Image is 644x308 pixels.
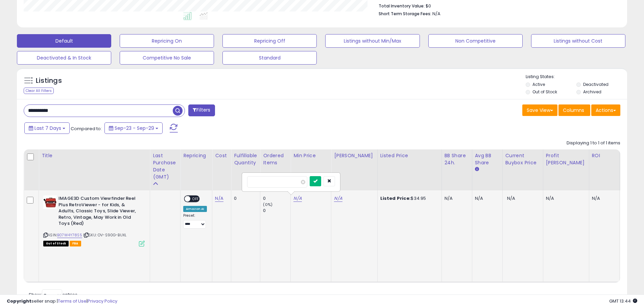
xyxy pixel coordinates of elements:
[43,195,57,209] img: 413LFnp2PNL._SL40_.jpg
[293,195,302,202] a: N/A
[190,196,201,202] span: OFF
[546,195,584,202] div: N/A
[188,104,215,116] button: Filters
[592,152,617,159] div: ROI
[432,10,440,17] span: N/A
[222,34,317,48] button: Repricing Off
[222,51,317,65] button: Standard
[325,34,420,48] button: Listings without Min/Max
[263,195,290,202] div: 0
[445,152,469,166] div: BB Share 24h.
[215,195,223,202] a: N/A
[526,74,627,80] p: Listing States:
[379,3,425,9] b: Total Inventory Value:
[546,152,586,166] div: Profit [PERSON_NAME]
[153,152,177,181] div: Last Purchase Date (GMT)
[58,298,87,304] a: Terms of Use
[120,34,214,48] button: Repricing On
[532,89,557,95] label: Out of Stock
[263,208,290,214] div: 0
[24,88,54,94] div: Clear All Filters
[42,152,147,159] div: Title
[183,206,207,212] div: Amazon AI
[7,298,117,305] div: seller snap | |
[115,125,154,132] span: Sep-23 - Sep-29
[29,291,77,298] span: Show: entries
[334,152,374,159] div: [PERSON_NAME]
[24,122,70,134] button: Last 7 Days
[43,195,145,245] div: ASIN:
[380,195,411,202] b: Listed Price:
[88,298,117,304] a: Privacy Policy
[380,152,439,159] div: Listed Price
[507,195,515,202] span: N/A
[104,122,163,134] button: Sep-23 - Sep-29
[379,1,615,9] li: $0
[583,81,609,87] label: Deactivated
[183,152,209,159] div: Repricing
[120,51,214,65] button: Competitive No Sale
[334,195,342,202] a: N/A
[379,11,431,17] b: Short Term Storage Fees:
[70,241,81,246] span: FBA
[7,298,31,304] strong: Copyright
[591,104,620,116] button: Actions
[380,195,436,202] div: $34.95
[215,152,228,159] div: Cost
[17,51,111,65] button: Deactivated & In Stock
[522,104,557,116] button: Save View
[43,241,69,246] span: All listings that are currently out of stock and unavailable for purchase on Amazon
[263,202,272,207] small: (0%)
[532,81,545,87] label: Active
[428,34,523,48] button: Non Competitive
[567,140,620,146] div: Displaying 1 to 1 of 1 items
[234,195,255,202] div: 0
[505,152,540,166] div: Current Buybox Price
[263,152,288,166] div: Ordered Items
[34,125,61,132] span: Last 7 Days
[71,125,102,132] span: Compared to:
[234,152,257,166] div: Fulfillable Quantity
[83,232,126,238] span: | SKU: OV-S90G-BUXL
[58,195,141,229] b: IMAGE3D Custom Viewfinder Reel Plus RetroViewer - for Kids, & Adults, Classic Toys, Slide Viewer,...
[475,195,497,202] div: N/A
[293,152,328,159] div: Min Price
[445,195,467,202] div: N/A
[57,232,82,238] a: B07W4Y78S5
[17,34,111,48] button: Default
[475,166,479,172] small: Avg BB Share.
[583,89,601,95] label: Archived
[592,195,614,202] div: N/A
[563,107,584,114] span: Columns
[36,76,62,86] h5: Listings
[475,152,500,166] div: Avg BB Share
[531,34,625,48] button: Listings without Cost
[558,104,590,116] button: Columns
[183,213,207,229] div: Preset:
[609,298,637,304] span: 2025-10-10 13:44 GMT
